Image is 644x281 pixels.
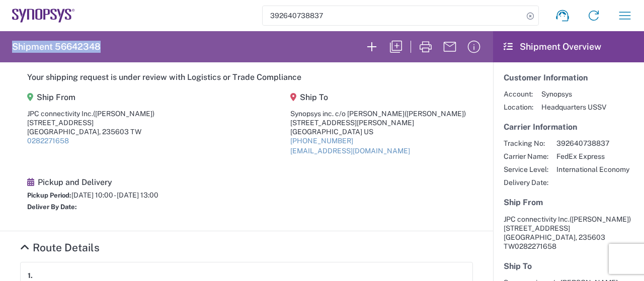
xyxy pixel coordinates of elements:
a: 0282271658 [27,137,69,145]
span: Carrier Name: [504,152,548,161]
div: [STREET_ADDRESS][PERSON_NAME] [290,118,466,127]
h5: Ship From [27,92,154,102]
header: Shipment Overview [493,31,644,62]
div: JPC connectivity Inc. [27,109,154,118]
span: Account: [504,89,533,99]
div: [STREET_ADDRESS] [27,118,154,127]
span: Headquarters USSV [541,103,606,112]
input: Shipment, tracking or reference number [263,6,523,25]
h5: Your shipping request is under review with Logistics or Trade Compliance [27,72,466,82]
span: 392640738837 [556,139,629,148]
span: ([PERSON_NAME]) [570,215,631,223]
div: [GEOGRAPHIC_DATA] US [290,127,466,136]
span: International Economy [556,165,629,174]
span: JPC connectivity Inc. [504,215,570,223]
div: Synopsys inc. c/o [PERSON_NAME] [290,109,466,118]
a: [PHONE_NUMBER] [290,137,353,145]
span: Service Level: [504,165,548,174]
h5: Ship From [504,198,633,207]
span: [STREET_ADDRESS] [504,224,570,232]
h5: Customer Information [504,73,633,82]
span: Tracking No: [504,139,548,148]
span: ([PERSON_NAME]) [405,110,466,118]
h2: Shipment 56642348 [12,41,101,53]
span: Synopsys [541,89,606,99]
span: Deliver By Date: [27,203,77,211]
span: [DATE] 10:00 - [DATE] 13:00 [71,191,158,199]
h5: Ship To [504,261,633,271]
span: ([PERSON_NAME]) [93,110,154,118]
div: [GEOGRAPHIC_DATA], 235603 TW [27,127,154,136]
h5: Ship To [290,92,466,102]
span: Pickup Period: [27,192,71,199]
a: [EMAIL_ADDRESS][DOMAIN_NAME] [290,147,410,155]
address: [GEOGRAPHIC_DATA], 235603 TW [504,215,633,251]
span: FedEx Express [556,152,629,161]
span: Delivery Date: [504,178,548,187]
span: 0282271658 [515,242,556,250]
h5: Carrier Information [504,122,633,132]
span: Location: [504,103,533,112]
a: Hide Details [20,241,100,254]
h5: Pickup and Delivery [27,177,158,187]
